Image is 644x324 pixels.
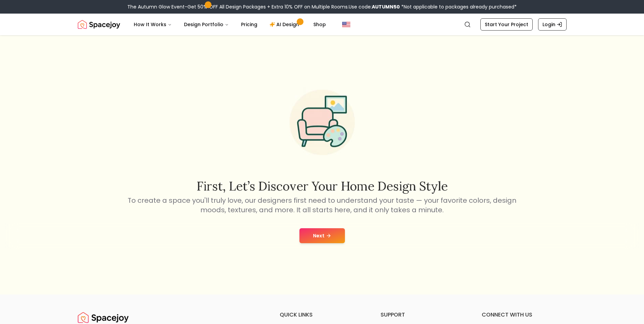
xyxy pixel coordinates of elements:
a: Spacejoy [78,18,120,31]
a: Pricing [236,18,263,31]
a: Start Your Project [480,18,533,31]
a: Login [538,18,567,31]
h6: quick links [280,311,365,319]
button: Next [299,228,345,243]
nav: Global [78,14,567,35]
button: How It Works [128,18,177,31]
a: AI Design [264,18,307,31]
span: Use code: [349,3,400,10]
span: *Not applicable to packages already purchased* [400,3,517,10]
img: Spacejoy Logo [78,18,120,31]
p: To create a space you'll truly love, our designers first need to understand your taste — your fav... [127,196,518,215]
nav: Main [128,18,331,31]
h6: connect with us [482,311,567,319]
img: Start Style Quiz Illustration [279,79,366,166]
a: Shop [308,18,331,31]
h2: First, let’s discover your home design style [127,179,518,193]
h6: support [381,311,465,319]
button: Design Portfolio [179,18,234,31]
b: AUTUMN50 [372,3,400,10]
img: United States [342,20,350,29]
div: The Autumn Glow Event-Get 50% OFF All Design Packages + Extra 10% OFF on Multiple Rooms. [127,3,517,10]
